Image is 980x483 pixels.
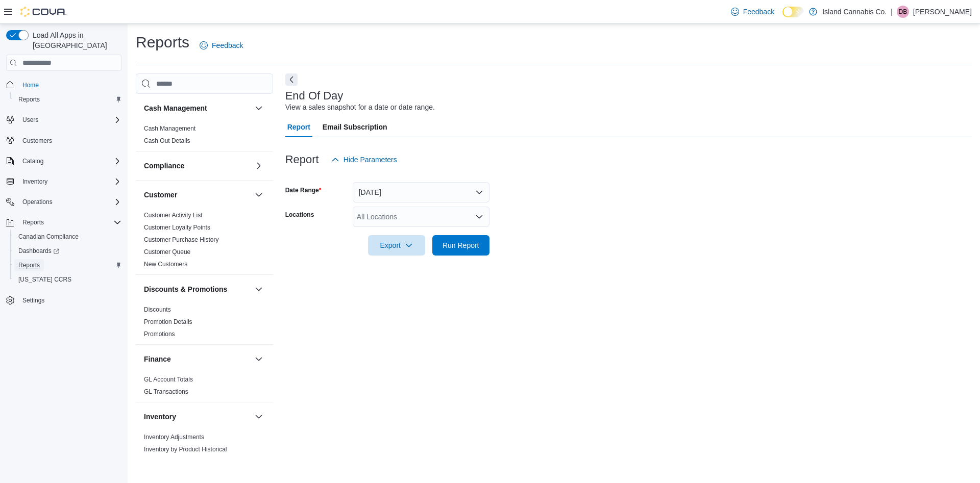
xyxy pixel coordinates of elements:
span: Discounts [144,306,171,314]
span: Canadian Compliance [14,231,121,243]
a: Reports [14,259,44,271]
label: Date Range [285,186,322,194]
nav: Complex example [6,73,121,334]
span: Reports [18,95,40,104]
div: Finance [136,373,273,402]
button: Operations [18,196,57,208]
div: Customer [136,209,273,274]
a: Customer Activity List [144,212,203,219]
button: [DATE] [353,182,489,202]
h3: Discounts & Promotions [144,284,227,294]
span: [US_STATE] CCRS [18,275,71,284]
a: Customer Queue [144,248,190,256]
a: Dashboards [10,244,126,258]
button: Discounts & Promotions [253,283,265,295]
button: Reports [10,258,126,272]
a: GL Account Totals [144,376,193,383]
h3: Cash Management [144,103,207,113]
button: Home [2,77,126,92]
a: Promotion Details [144,318,192,325]
span: Dashboards [18,247,59,255]
span: Customer Queue [144,248,190,256]
button: Users [2,113,126,127]
a: Discounts [144,306,171,313]
span: Customer Activity List [144,211,203,219]
span: Run Report [443,240,479,250]
a: Promotions [144,331,175,338]
button: Export [368,235,425,256]
span: Load All Apps in [GEOGRAPHIC_DATA] [29,30,121,50]
a: GL Transactions [144,388,188,395]
img: Cova [20,7,66,17]
button: Run Report [432,235,489,256]
span: Users [18,114,121,126]
a: Inventory by Product Historical [144,446,227,453]
button: Hide Parameters [327,149,401,170]
span: GL Account Totals [144,375,193,384]
span: Inventory by Product Historical [144,445,227,453]
button: Inventory [2,174,126,189]
a: Cash Management [144,125,195,132]
a: Dashboards [14,245,63,257]
p: | [891,6,893,18]
span: Canadian Compliance [18,233,79,241]
span: db [899,6,908,18]
a: Inventory Adjustments [144,434,204,441]
input: Dark Mode [782,7,804,17]
a: Feedback [195,35,247,56]
button: Discounts & Promotions [144,284,251,294]
span: Feedback [212,40,243,50]
p: [PERSON_NAME] [913,6,972,18]
button: Cash Management [253,102,265,114]
span: Email Subscription [323,117,387,137]
span: Cash Management [144,124,195,133]
button: Cash Management [144,103,251,113]
h3: End Of Day [285,90,344,102]
span: Inventory [18,175,121,188]
span: Home [18,78,121,91]
button: Customer [144,190,251,200]
span: Customer Loyalty Points [144,223,210,232]
span: Settings [18,294,121,307]
span: Dark Mode [782,17,783,18]
span: Dashboards [14,245,121,257]
button: Inventory [253,411,265,423]
span: Users [22,116,38,124]
button: Canadian Compliance [10,230,126,244]
span: Operations [18,196,121,208]
button: Inventory [144,412,251,422]
a: Settings [18,294,48,307]
span: Report [287,117,310,137]
button: Reports [18,216,48,228]
button: [US_STATE] CCRS [10,272,126,287]
a: Home [18,79,43,91]
span: Customers [18,134,121,147]
a: Canadian Compliance [14,231,83,243]
span: Cash Out Details [144,137,190,145]
span: Feedback [743,7,774,17]
div: davis beaumont [897,6,909,18]
h3: Compliance [144,161,184,171]
span: Promotion Details [144,318,192,326]
p: Island Cannabis Co. [822,6,887,18]
span: Reports [18,216,121,228]
span: Customer Purchase History [144,236,219,244]
span: Reports [22,218,44,226]
button: Reports [2,215,126,230]
button: Settings [2,293,126,308]
button: Users [18,114,42,126]
span: New Customers [144,260,187,268]
button: Finance [253,353,265,365]
a: Reports [14,93,44,106]
a: New Customers [144,261,187,268]
a: Customer Purchase History [144,236,219,243]
a: Customer Loyalty Points [144,224,210,231]
span: Customers [22,137,52,145]
h1: Reports [136,32,189,53]
div: Cash Management [136,122,273,151]
button: Next [285,73,298,86]
span: Washington CCRS [14,273,121,286]
a: [US_STATE] CCRS [14,273,76,286]
label: Locations [285,211,314,219]
button: Customer [253,189,265,201]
